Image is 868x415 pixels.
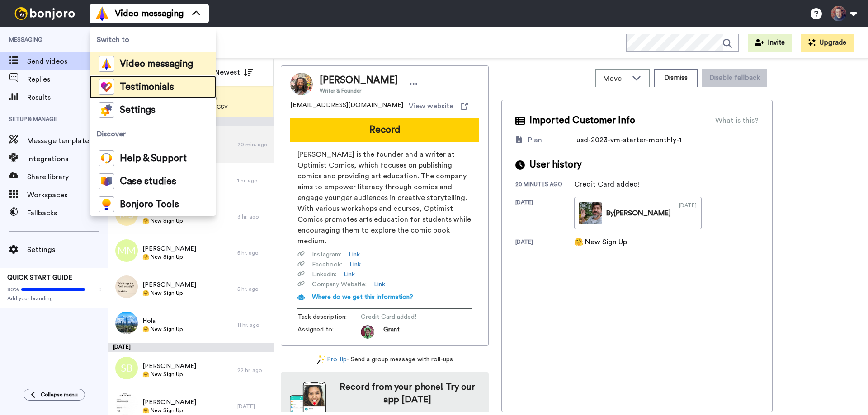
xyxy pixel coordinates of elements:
[142,280,196,289] span: [PERSON_NAME]
[90,170,216,193] a: Case studies
[7,275,72,281] span: QUICK START GUIDE
[801,34,854,52] button: Upgrade
[27,56,108,67] span: Send videos
[90,193,216,216] a: Bonjoro Tools
[515,238,574,247] div: [DATE]
[529,114,635,127] span: Imported Customer Info
[237,177,269,184] div: 1 hr. ago
[374,280,385,289] a: Link
[237,285,269,293] div: 5 hr. ago
[297,325,361,339] span: Assigned to:
[312,294,413,300] span: Where do we get this information?
[654,69,698,87] button: Dismiss
[237,249,269,256] div: 5 hr. ago
[515,181,574,190] div: 20 minutes ago
[142,217,196,224] span: 🤗 New Sign Up
[748,34,792,52] button: Invite
[115,312,138,334] img: ef397e13-e77d-4d61-b1c7-591afab6eb0f.jpg
[7,286,19,293] span: 80%
[99,150,114,166] img: help-and-support-colored.svg
[90,75,216,98] a: Testimonials
[142,244,196,253] span: [PERSON_NAME]
[702,69,767,87] button: Disable fallback
[312,280,367,289] span: Company Website :
[208,63,259,81] button: Newest
[142,253,196,261] span: 🤗 New Sign Up
[320,74,398,87] span: [PERSON_NAME]
[383,325,400,339] span: Grant
[312,260,342,269] span: Facebook :
[603,73,627,84] span: Move
[120,200,179,209] span: Bonjoro Tools
[715,115,759,126] div: What is this?
[515,199,574,229] div: [DATE]
[142,362,196,371] span: [PERSON_NAME]
[108,343,274,352] div: [DATE]
[142,398,196,407] span: [PERSON_NAME]
[27,154,108,164] span: Integrations
[679,202,697,224] div: [DATE]
[120,83,174,92] span: Testimonials
[237,141,269,148] div: 20 min. ago
[120,177,176,186] span: Case studies
[579,202,602,224] img: 0159f638-df41-425e-817d-3698d527c4a4-thumb.jpg
[90,98,216,121] a: Settings
[11,7,79,20] img: bj-logo-header-white.svg
[344,270,355,279] a: Link
[24,389,85,401] button: Collapse menu
[237,367,269,374] div: 22 hr. ago
[7,295,101,302] span: Add your branding
[317,355,325,364] img: magic-wand.svg
[27,190,108,201] span: Workspaces
[142,371,196,378] span: 🤗 New Sign Up
[99,173,114,189] img: case-study-colored.svg
[27,172,108,182] span: Share library
[142,326,183,333] span: 🤗 New Sign Up
[312,250,341,259] span: Instagram :
[27,208,108,219] span: Fallbacks
[95,6,109,21] img: vm-color.svg
[99,79,114,95] img: tm-color.svg
[281,355,489,364] div: - Send a group message with roll-ups
[320,87,398,94] span: Writer & Founder
[361,312,447,322] span: Credit Card added!
[90,52,216,75] a: Video messaging
[41,391,78,398] span: Collapse menu
[576,136,682,144] span: usd-2023-vm-starter-monthly-1
[528,135,542,145] div: Plan
[349,260,361,269] a: Link
[237,213,269,220] div: 3 hr. ago
[27,92,108,103] span: Results
[409,101,468,112] a: View website
[115,275,138,298] img: 0e33a042-e01f-4598-8cdc-a89f569b406b.jpg
[349,250,360,259] a: Link
[529,158,582,172] span: User history
[574,237,627,247] div: 🤗 New Sign Up
[606,208,671,219] div: By [PERSON_NAME]
[290,101,403,112] span: [EMAIL_ADDRESS][DOMAIN_NAME]
[99,196,114,212] img: bj-tools-colored.svg
[290,118,479,142] button: Record
[574,197,702,229] a: By[PERSON_NAME][DATE]
[120,154,187,163] span: Help & Support
[297,149,472,247] span: [PERSON_NAME] is the founder and a writer at Optimist Comics, which focuses on publishing comics ...
[27,244,108,255] span: Settings
[99,56,114,72] img: vm-color.svg
[142,407,196,414] span: 🤗 New Sign Up
[574,179,640,190] div: Credit Card added!
[27,135,108,146] span: Message template
[290,73,313,95] img: Image of Nate Olison
[27,74,108,85] span: Replies
[115,357,138,379] img: sb.png
[237,322,269,329] div: 11 hr. ago
[142,317,183,326] span: Hola
[115,7,184,20] span: Video messaging
[120,106,156,115] span: Settings
[120,60,193,69] span: Video messaging
[361,325,374,339] img: 3183ab3e-59ed-45f6-af1c-10226f767056-1659068401.jpg
[90,27,216,52] span: Switch to
[90,147,216,170] a: Help & Support
[142,289,196,297] span: 🤗 New Sign Up
[317,355,347,364] a: Pro tip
